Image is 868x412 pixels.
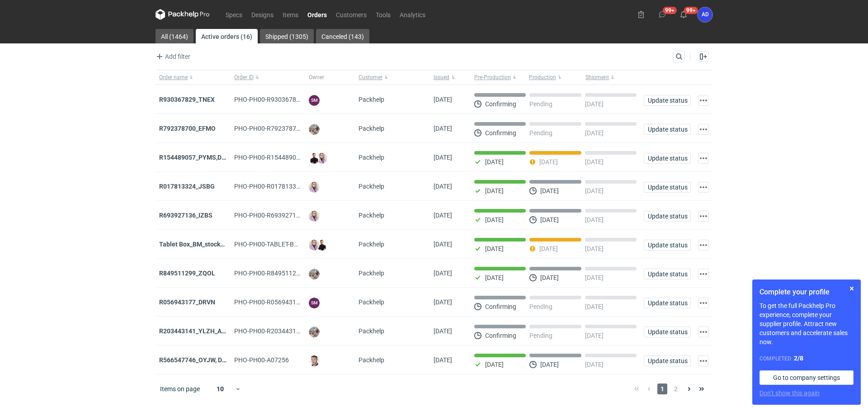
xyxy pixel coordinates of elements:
[309,182,320,193] img: Klaudia Wiśniewska
[159,183,215,190] strong: R017813324_JSBG
[585,129,604,137] p: [DATE]
[359,125,384,132] span: Packhelp
[648,213,687,219] span: Update status
[759,388,820,398] button: Don’t show this again
[585,100,604,108] p: [DATE]
[309,298,320,308] figcaption: SM
[434,74,449,81] span: Issued
[539,245,558,252] p: [DATE]
[234,212,319,219] span: PHO-PH00-R693927136_IZBS
[359,154,384,161] span: Packhelp
[156,70,231,85] button: Order name
[434,154,452,161] span: 29/09/2025
[159,241,253,248] a: Tablet Box_BM_stock_TEST RUN
[159,212,212,219] a: R693927136_IZBS
[485,332,516,339] p: Confirming
[355,70,430,85] button: Customer
[644,124,691,135] button: Update status
[585,74,609,81] span: Shipment
[359,327,384,335] span: Packhelp
[644,298,691,308] button: Update status
[159,298,215,306] a: R056943177_DRVN
[231,70,306,85] button: Order ID
[309,95,320,106] figcaption: SM
[303,9,331,20] a: Orders
[585,332,604,339] p: [DATE]
[648,358,687,364] span: Update status
[540,274,559,281] p: [DATE]
[644,327,691,337] button: Update status
[648,329,687,335] span: Update status
[698,95,709,106] button: Actions
[359,298,384,306] span: Packhelp
[644,211,691,222] button: Update status
[430,70,471,85] button: Issued
[648,271,687,277] span: Update status
[698,211,709,222] button: Actions
[485,158,504,166] p: [DATE]
[359,241,384,248] span: Packhelp
[540,187,559,194] p: [DATE]
[674,51,703,62] input: Search
[759,370,854,385] a: Go to company settings
[527,70,584,85] button: Production
[154,51,190,62] span: Add filter
[154,51,191,62] button: Add filter
[671,384,681,394] span: 2
[698,269,709,279] button: Actions
[529,303,552,310] p: Pending
[471,70,527,85] button: Pre-Production
[234,327,342,335] span: PHO-PH00-R203443141_YLZH_AHYW
[395,9,430,20] a: Analytics
[698,7,712,22] figcaption: AD
[698,7,712,22] div: Anita Dolczewska
[648,300,687,306] span: Update status
[698,153,709,164] button: Actions
[234,241,368,248] span: PHO-PH00-TABLET-BOX_BM_STOCK_TEST-RUN
[698,355,709,366] button: Actions
[359,74,382,81] span: Customer
[655,7,670,22] button: 99+
[309,211,320,222] img: Klaudia Wiśniewska
[585,158,604,166] p: [DATE]
[585,303,604,310] p: [DATE]
[585,187,604,194] p: [DATE]
[585,216,604,223] p: [DATE]
[434,270,452,277] span: 25/09/2025
[206,383,235,395] div: 10
[434,125,452,132] span: 29/09/2025
[846,283,857,294] button: Skip for now
[221,9,247,20] a: Specs
[196,29,258,43] a: Active orders (16)
[309,327,320,337] img: Michał Palasek
[540,361,559,368] p: [DATE]
[159,270,215,277] strong: R849511299_ZQOL
[316,29,369,43] a: Canceled (143)
[234,183,322,190] span: PHO-PH00-R017813324_JSBG
[434,327,452,335] span: 23/09/2025
[159,125,216,132] a: R792378700_EFMO
[759,287,854,298] h1: Complete your profile
[159,154,250,161] a: R154489057_PYMS,DEPJ,PVJP
[529,332,552,339] p: Pending
[794,355,803,362] strong: 2 / 8
[529,129,552,137] p: Pending
[434,356,452,364] span: 19/09/2025
[359,183,384,190] span: Packhelp
[485,216,504,223] p: [DATE]
[539,158,558,166] p: [DATE]
[159,327,236,335] a: R203443141_YLZH_AHYW
[644,269,691,279] button: Update status
[234,270,322,277] span: PHO-PH00-R849511299_ZQOL
[234,96,322,103] span: PHO-PH00-R930367829_TNEX
[159,96,215,103] a: R930367829_TNEX
[331,9,371,20] a: Customers
[584,70,640,85] button: Shipment
[644,240,691,251] button: Update status
[648,97,687,104] span: Update status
